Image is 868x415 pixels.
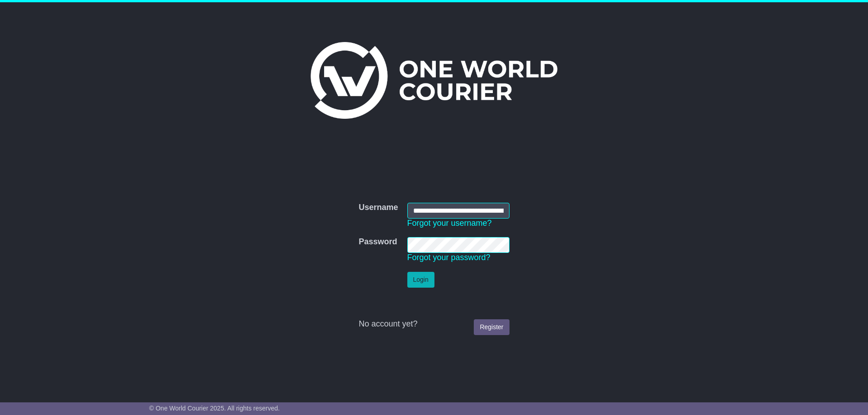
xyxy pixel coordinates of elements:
label: Password [359,237,397,247]
a: Forgot your password? [407,253,491,262]
div: No account yet? [359,319,509,329]
button: Login [407,272,434,288]
img: One World [311,42,557,119]
a: Forgot your username? [407,219,492,228]
a: Register [474,319,509,335]
span: © One World Courier 2025. All rights reserved. [149,405,280,412]
label: Username [359,203,398,213]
